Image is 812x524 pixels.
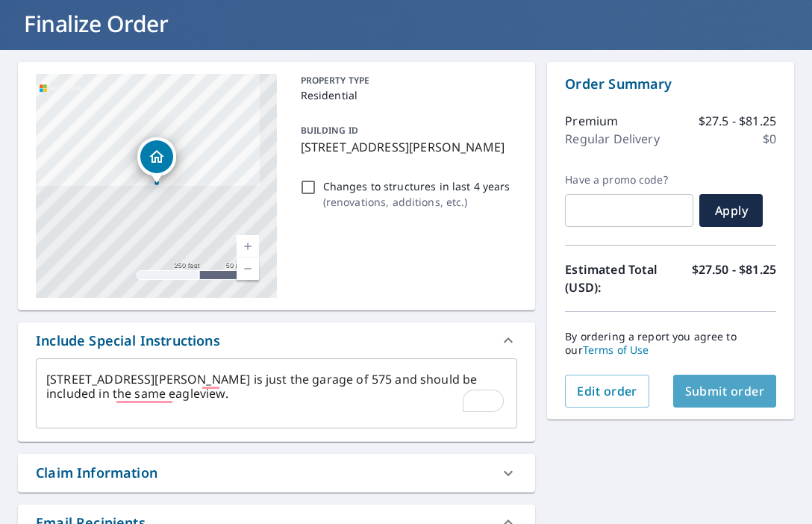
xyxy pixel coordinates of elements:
div: Dropped pin, building 1, Residential property, 575 Heritage Trl Elizabeth, CO 80107 [137,137,176,184]
p: $27.5 - $81.25 [699,112,776,130]
textarea: To enrich screen reader interactions, please activate Accessibility in Grammarly extension settings [46,372,507,415]
a: Terms of Use [583,343,649,357]
div: Claim Information [36,463,157,483]
p: Premium [565,112,618,130]
p: Residential [301,87,512,103]
div: Claim Information [18,454,535,492]
p: Order Summary [565,74,776,94]
p: Estimated Total (USD): [565,261,670,296]
button: Apply [699,194,763,227]
div: Include Special Instructions [18,322,535,358]
p: BUILDING ID [301,124,358,137]
a: Current Level 17, Zoom Out [237,258,259,280]
p: Regular Delivery [565,130,659,148]
button: Edit order [565,375,649,408]
button: Submit order [673,375,777,408]
p: Changes to structures in last 4 years [323,178,510,194]
p: $0 [763,130,776,148]
span: Edit order [577,383,637,399]
div: Include Special Instructions [36,331,220,351]
label: Have a promo code? [565,173,693,187]
span: Submit order [685,383,765,399]
a: Current Level 17, Zoom In [237,235,259,258]
p: By ordering a report you agree to our [565,330,776,357]
p: [STREET_ADDRESS][PERSON_NAME] [301,138,512,156]
p: $27.50 - $81.25 [692,261,776,296]
p: ( renovations, additions, etc. ) [323,194,510,210]
p: PROPERTY TYPE [301,74,512,87]
h1: Finalize Order [18,8,794,39]
span: Apply [711,202,751,219]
